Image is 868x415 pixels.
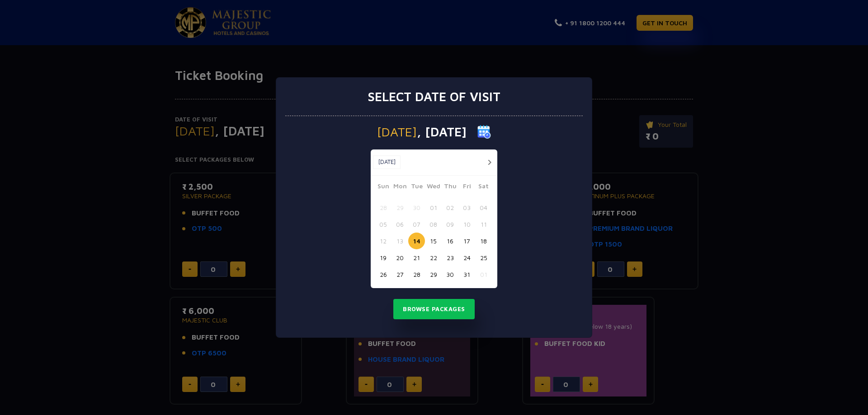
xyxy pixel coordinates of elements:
button: 15 [425,233,442,249]
button: 25 [475,249,492,266]
button: 29 [392,199,408,216]
button: 31 [458,266,475,283]
button: 19 [375,249,392,266]
button: 02 [442,199,458,216]
span: Fri [458,181,475,194]
button: 07 [408,216,425,233]
button: 26 [375,266,392,283]
button: 24 [458,249,475,266]
button: 03 [458,199,475,216]
button: 16 [442,233,458,249]
span: Sat [475,181,492,194]
span: , [DATE] [417,126,467,138]
button: 21 [408,249,425,266]
span: Wed [425,181,442,194]
button: 22 [425,249,442,266]
button: 01 [475,266,492,283]
button: 04 [475,199,492,216]
span: Thu [442,181,458,194]
button: [DATE] [373,155,401,169]
button: 30 [442,266,458,283]
button: 29 [425,266,442,283]
button: 30 [408,199,425,216]
span: Tue [408,181,425,194]
span: Mon [392,181,408,194]
button: 23 [442,249,458,266]
button: 09 [442,216,458,233]
button: 14 [408,233,425,249]
button: 28 [408,266,425,283]
button: 05 [375,216,392,233]
img: calender icon [477,125,491,139]
button: 27 [392,266,408,283]
button: 12 [375,233,392,249]
button: 20 [392,249,408,266]
button: 11 [475,216,492,233]
button: 08 [425,216,442,233]
span: Sun [375,181,392,194]
h3: Select date of visit [368,89,500,104]
button: Browse Packages [393,299,475,320]
span: [DATE] [377,126,417,138]
button: 28 [375,199,392,216]
button: 06 [392,216,408,233]
button: 17 [458,233,475,249]
button: 13 [392,233,408,249]
button: 10 [458,216,475,233]
button: 18 [475,233,492,249]
button: 01 [425,199,442,216]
